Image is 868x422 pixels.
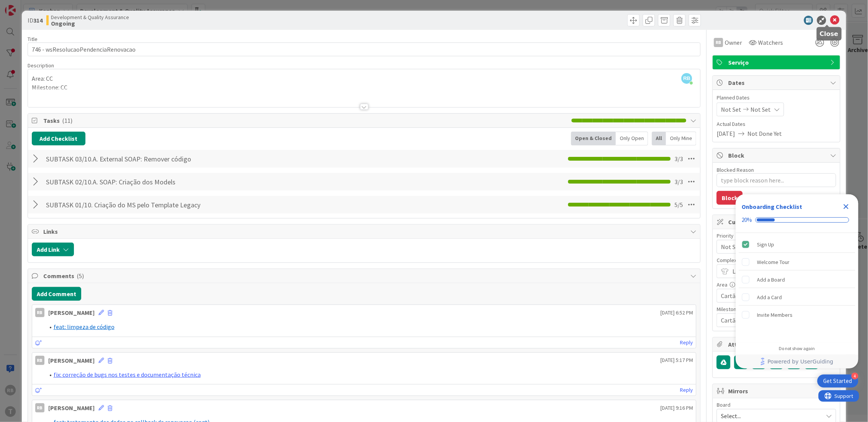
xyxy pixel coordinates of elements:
[742,217,752,223] div: 20%
[33,16,43,24] b: 314
[51,14,129,20] span: Development & Quality Assurance
[43,198,216,212] input: Add Checklist...
[728,340,826,349] span: Attachments
[51,20,129,26] b: Ongoing
[758,38,783,47] span: Watchers
[728,58,826,67] span: Serviço
[680,338,693,347] a: Reply
[714,38,723,47] div: RB
[736,355,858,368] div: Footer
[747,129,782,138] span: Not Done Yet
[48,308,95,317] div: [PERSON_NAME]
[43,116,568,125] span: Tasks
[820,30,839,37] h5: Close
[732,266,819,277] span: Large
[840,200,852,213] div: Close Checklist
[739,306,855,323] div: Invite Members is incomplete.
[721,290,819,301] span: Cartão Cidadão
[717,402,730,407] span: Board
[32,287,81,301] button: Add Comment
[717,306,836,312] div: Milestone
[768,357,834,366] span: Powered by UserGuiding
[757,293,782,302] div: Add a Card
[43,175,216,189] input: Add Checklist...
[757,240,775,249] div: Sign Up
[48,356,95,365] div: [PERSON_NAME]
[666,132,696,145] div: Only Mine
[675,200,683,209] span: 5 / 5
[728,78,826,87] span: Dates
[571,132,616,145] div: Open & Closed
[28,62,54,69] span: Description
[48,403,95,412] div: [PERSON_NAME]
[721,411,819,421] span: Select...
[757,257,790,267] div: Welcome Tour
[824,377,852,385] div: Get Started
[725,38,742,47] span: Owner
[721,315,819,326] span: Cartão de Cidadão
[62,117,72,124] span: ( 11 )
[739,289,855,306] div: Add a Card is incomplete.
[739,254,855,270] div: Welcome Tour is incomplete.
[728,386,826,396] span: Mirrors
[28,16,43,25] span: ID
[852,373,858,380] div: 4
[43,271,687,280] span: Comments
[43,227,687,236] span: Links
[675,154,683,163] span: 3 / 3
[742,202,802,211] div: Onboarding Checklist
[750,105,771,114] span: Not Set
[717,191,743,205] button: Block
[681,73,692,84] span: RB
[740,355,855,368] a: Powered by UserGuiding
[717,129,735,138] span: [DATE]
[717,94,836,102] span: Planned Dates
[77,272,84,280] span: ( 5 )
[779,345,815,352] div: Do not show again
[32,83,697,92] p: Milestone: CC
[616,132,648,145] div: Only Open
[736,194,858,368] div: Checklist Container
[757,310,793,319] div: Invite Members
[35,403,44,412] div: RB
[739,271,855,288] div: Add a Board is incomplete.
[757,275,785,284] div: Add a Board
[717,166,754,173] label: Blocked Reason
[680,385,693,395] a: Reply
[721,105,741,114] span: Not Set
[717,282,836,287] div: Area
[28,36,38,42] label: Title
[717,120,836,128] span: Actual Dates
[675,177,683,186] span: 3 / 3
[717,257,836,263] div: Complexidade
[739,236,855,253] div: Sign Up is complete.
[32,74,697,83] p: Area: CC
[742,217,852,223] div: Checklist progress: 20%
[652,132,666,145] div: All
[660,404,693,412] span: [DATE] 9:16 PM
[728,217,826,226] span: Custom Fields
[43,152,216,166] input: Add Checklist...
[54,371,201,378] a: fix: correção de bugs nos testes e documentação técnica
[728,151,826,160] span: Block
[16,1,35,10] span: Support
[35,356,44,365] div: RB
[660,309,693,317] span: [DATE] 6:52 PM
[660,356,693,364] span: [DATE] 5:17 PM
[721,241,819,252] span: Not Set
[717,233,836,238] div: Priority
[817,375,858,388] div: Open Get Started checklist, remaining modules: 4
[32,132,85,145] button: Add Checklist
[35,308,44,317] div: RB
[28,42,701,56] input: type card name here...
[736,233,858,341] div: Checklist items
[54,323,115,331] a: feat: limpeza de código
[32,243,74,256] button: Add Link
